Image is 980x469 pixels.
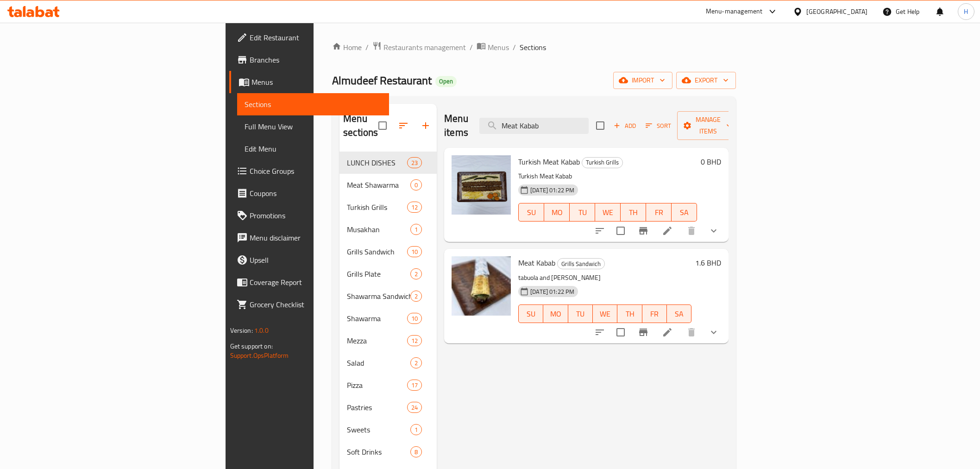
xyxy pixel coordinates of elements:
[572,307,589,321] span: TU
[410,291,422,302] div: items
[339,307,437,330] div: Shawarma10
[703,220,725,242] button: show more
[477,41,509,53] a: Menus
[543,304,568,323] button: MO
[708,327,719,338] svg: Show Choices
[518,171,697,182] p: Turkish Meat Kabab
[408,203,421,212] span: 12
[646,120,671,131] span: Sort
[589,321,611,343] button: sort-choices
[806,6,867,17] div: [GEOGRAPHIC_DATA]
[408,381,421,390] span: 17
[411,425,421,434] span: 1
[411,292,421,301] span: 2
[250,277,382,288] span: Coverage Report
[408,403,421,412] span: 24
[347,335,407,346] span: Mezza
[250,254,382,266] span: Upsell
[347,446,410,457] div: Soft Drinks
[407,335,422,346] div: items
[646,203,672,222] button: FR
[621,307,638,321] span: TH
[372,41,466,53] a: Restaurants management
[347,268,410,279] span: Grills Plate
[964,6,968,17] span: H
[527,287,578,296] span: [DATE] 01:22 PM
[407,380,422,391] div: items
[667,304,691,323] button: SA
[392,114,415,137] span: Sort sections
[411,359,421,368] span: 2
[646,307,663,321] span: FR
[339,418,437,441] div: Sweets1
[339,352,437,374] div: Salad2
[347,246,407,257] span: Grills Sandwich
[642,304,667,323] button: FR
[347,424,410,435] div: Sweets
[347,402,407,413] span: Pastries
[250,188,382,199] span: Coupons
[573,206,591,219] span: TU
[245,99,382,110] span: Sections
[410,424,422,435] div: items
[229,204,389,227] a: Promotions
[599,206,617,219] span: WE
[250,232,382,243] span: Menu disclaimer
[339,196,437,218] div: Turkish Grills12
[470,42,473,53] li: /
[675,206,693,219] span: SA
[347,224,410,235] span: Musakhan
[593,304,617,323] button: WE
[597,307,614,321] span: WE
[621,203,646,222] button: TH
[347,157,407,168] span: LUNCH DISHES
[339,148,437,467] nav: Menu sections
[708,225,719,236] svg: Show Choices
[339,374,437,396] div: Pizza17
[229,271,389,293] a: Coverage Report
[677,111,739,140] button: Manage items
[518,256,555,270] span: Meat Kabab
[411,270,421,279] span: 2
[612,120,637,131] span: Add
[229,249,389,271] a: Upsell
[589,220,611,242] button: sort-choices
[518,203,544,222] button: SU
[685,114,732,137] span: Manage items
[701,155,721,168] h6: 0 BHD
[695,256,721,269] h6: 1.6 BHD
[407,157,422,168] div: items
[229,293,389,316] a: Grocery Checklist
[229,71,389,93] a: Menus
[339,441,437,463] div: Soft Drinks8
[568,304,593,323] button: TU
[671,307,688,321] span: SA
[347,357,410,368] span: Salad
[229,49,389,71] a: Branches
[522,307,540,321] span: SU
[643,119,673,133] button: Sort
[408,158,421,167] span: 23
[513,42,516,53] li: /
[408,247,421,256] span: 10
[339,241,437,263] div: Grills Sandwich10
[250,299,382,310] span: Grocery Checklist
[520,42,546,53] span: Sections
[410,446,422,457] div: items
[527,186,578,195] span: [DATE] 01:22 PM
[237,138,389,160] a: Edit Menu
[703,321,725,343] button: show more
[408,336,421,345] span: 12
[595,203,621,222] button: WE
[250,32,382,43] span: Edit Restaurant
[706,6,763,17] div: Menu-management
[684,75,729,86] span: export
[250,165,382,177] span: Choice Groups
[518,155,580,169] span: Turkish Meat Kabab
[347,380,407,391] span: Pizza
[373,116,392,135] span: Select all sections
[410,224,422,235] div: items
[230,349,289,361] a: Support.OpsPlatform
